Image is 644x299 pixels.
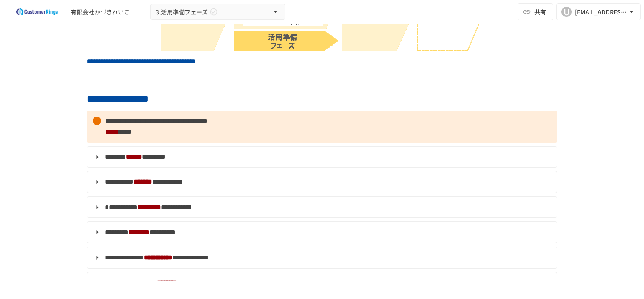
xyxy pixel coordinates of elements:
button: 共有 [518,3,553,20]
div: [EMAIL_ADDRESS][DOMAIN_NAME] [575,7,627,17]
span: 3.活用準備フェーズ [156,7,208,17]
span: 共有 [534,7,546,16]
div: 有限会社かづきれいこ [71,8,130,16]
img: 2eEvPB0nRDFhy0583kMjGN2Zv6C2P7ZKCFl8C3CzR0M [10,5,64,19]
button: 3.活用準備フェーズ [150,4,285,20]
div: U [561,7,572,17]
button: U[EMAIL_ADDRESS][DOMAIN_NAME] [556,3,641,20]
